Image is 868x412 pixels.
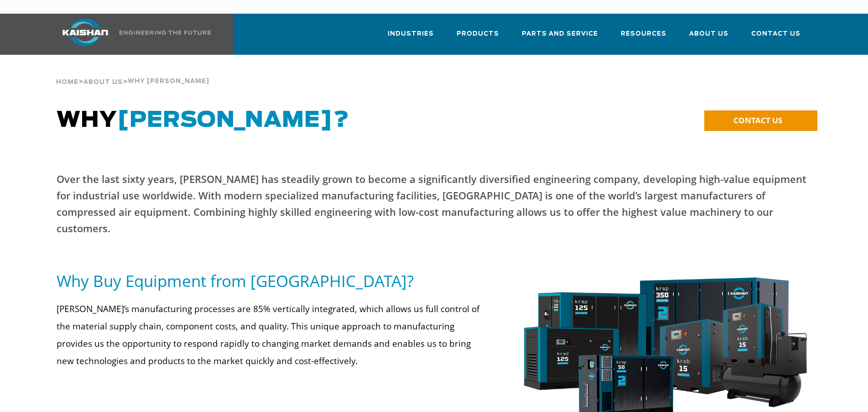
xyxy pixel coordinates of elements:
[56,55,209,89] div: > >
[120,31,211,35] img: Engineering the future
[457,22,499,53] a: Products
[83,79,123,85] span: About Us
[57,271,487,291] h5: Why Buy Equipment from [GEOGRAPHIC_DATA]?
[733,115,782,125] span: CONTACT US
[57,300,487,370] p: [PERSON_NAME]’s manufacturing processes are 85% vertically integrated, which allows us full contr...
[621,29,666,39] span: Resources
[457,29,499,39] span: Products
[388,29,434,39] span: Industries
[751,29,800,39] span: Contact Us
[83,78,123,86] a: About Us
[388,22,434,53] a: Industries
[56,78,78,86] a: Home
[117,110,349,131] span: [PERSON_NAME]?
[751,22,800,53] a: Contact Us
[621,22,666,53] a: Resources
[704,110,817,131] a: CONTACT US
[128,78,209,84] span: Why [PERSON_NAME]
[51,19,120,46] img: kaishan logo
[689,29,728,39] span: About Us
[57,171,812,236] p: Over the last sixty years, [PERSON_NAME] has steadily grown to become a significantly diversified...
[57,110,349,131] span: WHY
[56,79,78,85] span: Home
[51,14,213,55] a: Kaishan USA
[689,22,728,53] a: About Us
[522,22,598,53] a: Parts and Service
[522,29,598,39] span: Parts and Service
